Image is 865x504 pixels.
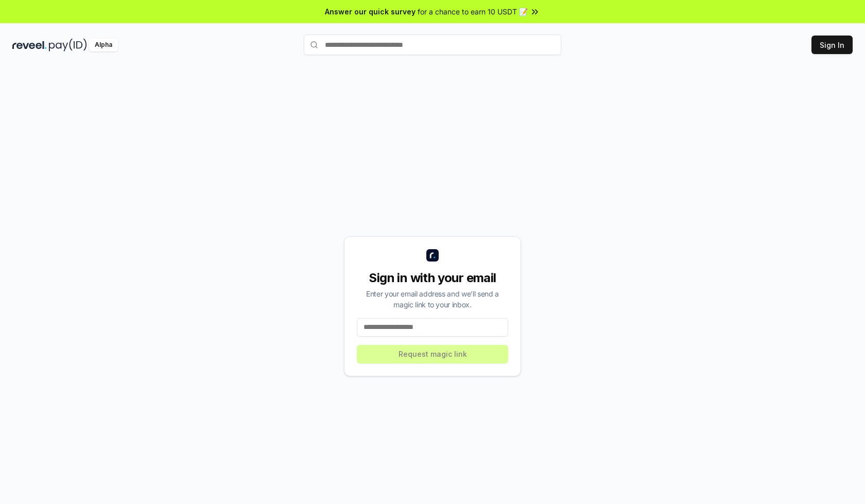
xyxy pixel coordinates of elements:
[89,39,118,51] div: Alpha
[12,39,47,51] img: reveel_dark
[418,6,528,17] span: for a chance to earn 10 USDT 📝
[811,36,853,54] button: Sign In
[426,249,439,262] img: logo_small
[325,6,416,17] span: Answer our quick survey
[357,270,508,286] div: Sign in with your email
[49,39,87,51] img: pay_id
[357,288,508,310] div: Enter your email address and we’ll send a magic link to your inbox.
